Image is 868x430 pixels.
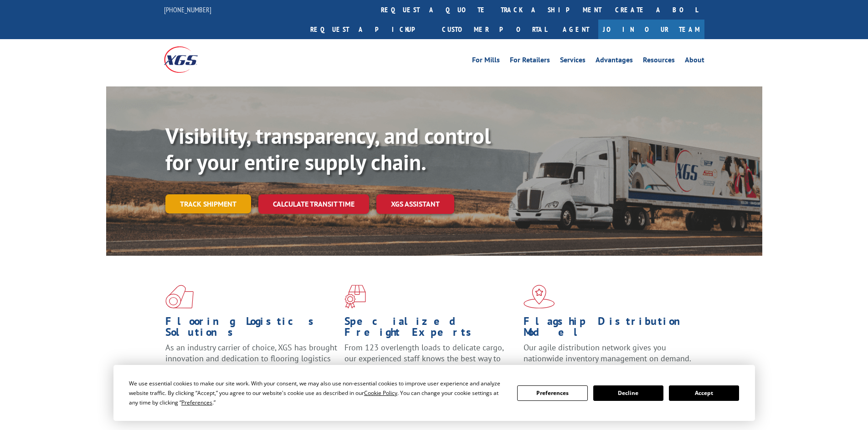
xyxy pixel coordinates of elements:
img: xgs-icon-focused-on-flooring-red [344,285,366,309]
a: [PHONE_NUMBER] [164,5,211,14]
span: Cookie Policy [364,389,397,397]
span: As an industry carrier of choice, XGS has brought innovation and dedication to flooring logistics... [165,342,337,374]
b: Visibility, transparency, and control for your entire supply chain. [165,121,491,176]
div: We use essential cookies to make our site work. With your consent, we may also use non-essential ... [129,379,506,407]
a: Resources [643,56,675,66]
a: Calculate transit time [258,194,369,214]
a: Services [560,56,586,66]
a: XGS ASSISTANT [376,194,454,214]
h1: Flooring Logistics Solutions [165,316,338,342]
a: For Retailers [510,56,550,66]
img: xgs-icon-total-supply-chain-intelligence-red [165,285,194,309]
h1: Specialized Freight Experts [344,316,517,342]
button: Decline [593,385,663,401]
a: Request a pickup [303,20,435,39]
a: About [685,56,704,66]
button: Accept [669,385,739,401]
span: Preferences [181,399,212,406]
button: Preferences [517,385,587,401]
img: xgs-icon-flagship-distribution-model-red [524,285,555,309]
a: Advantages [596,56,633,66]
div: Cookie Consent Prompt [113,365,755,421]
a: Agent [554,20,598,39]
p: From 123 overlength loads to delicate cargo, our experienced staff knows the best way to move you... [344,342,517,383]
a: For Mills [472,56,500,66]
h1: Flagship Distribution Model [524,316,696,342]
a: Customer Portal [435,20,554,39]
a: Join Our Team [598,20,704,39]
a: Track shipment [165,194,251,213]
span: Our agile distribution network gives you nationwide inventory management on demand. [524,342,691,364]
